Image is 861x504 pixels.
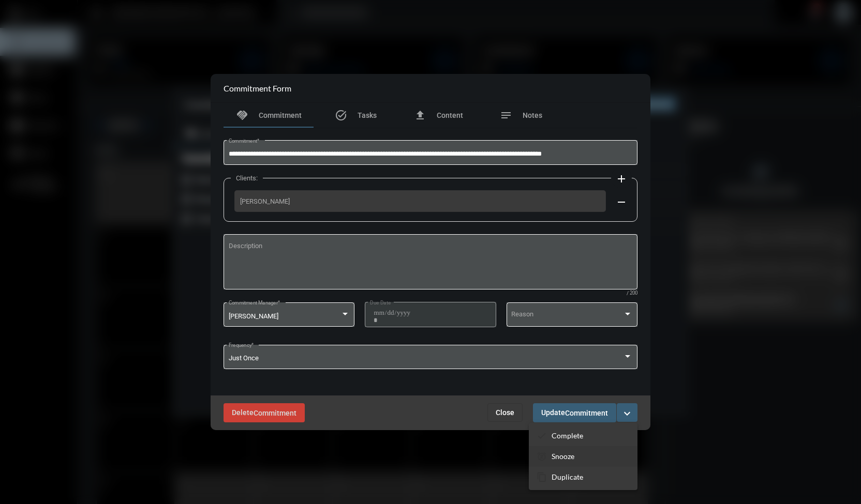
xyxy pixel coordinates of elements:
[537,431,547,441] mat-icon: checkmark
[552,431,583,440] p: Complete
[537,472,547,482] mat-icon: content_copy
[552,452,574,461] p: Snooze
[537,451,547,462] mat-icon: snooze
[552,472,583,481] p: Duplicate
